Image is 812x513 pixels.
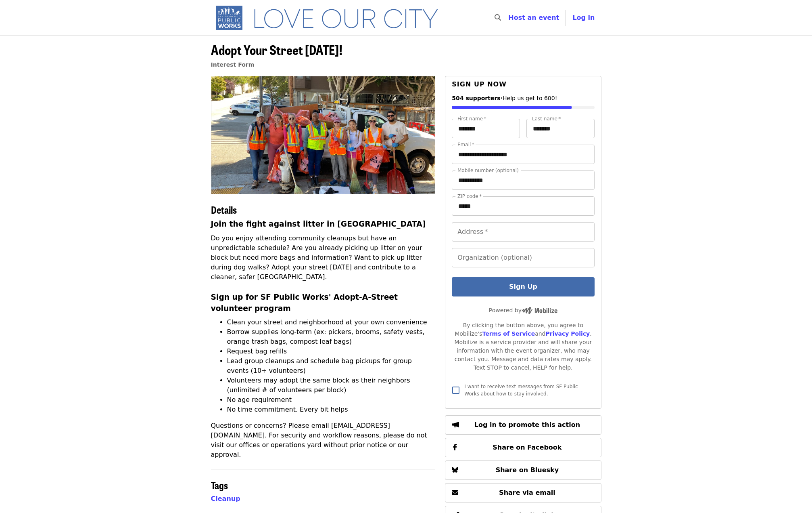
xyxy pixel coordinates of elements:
span: 504 supporters [452,95,500,101]
span: Sign up now [452,80,507,88]
label: Email [457,142,474,147]
p: Questions or concerns? Please email [EMAIL_ADDRESS][DOMAIN_NAME]. For security and workflow reaso... [211,421,436,460]
h3: Join the fight against litter in [GEOGRAPHIC_DATA] [211,219,436,230]
li: Lead group cleanups and schedule bag pickups for group events (10+ volunteers) [227,356,436,376]
li: Clean your street and neighborhood at your own convenience [227,317,436,327]
span: Help us get to 600! [503,95,557,101]
input: Address [452,222,594,242]
h3: Sign up for SF Public Works' Adopt-A-Street volunteer program [211,292,436,314]
li: Request bag refills [227,347,436,356]
span: Share on Bluesky [496,466,559,474]
span: Tags [211,478,228,492]
button: Share on Bluesky [445,460,601,480]
li: No time commitment. Every bit helps [227,405,436,414]
button: Sign Up [452,277,594,296]
a: Privacy Policy [545,330,590,337]
input: Mobile number (optional) [452,170,594,190]
label: Last name [532,116,561,121]
input: First name [452,119,520,138]
img: Adopt Your Street Today! organized by SF Public Works [211,76,435,193]
div: By clicking the button above, you agree to Mobilize's and . Mobilize is a service provider and wi... [452,321,594,372]
label: ZIP code [457,194,482,199]
a: Interest Form [211,61,255,68]
span: Details [211,202,237,217]
input: Search [506,8,512,27]
li: No age requirement [227,395,436,405]
input: Organization (optional) [452,248,594,267]
button: Share via email [445,483,601,502]
a: Terms of Service [482,330,535,337]
input: Email [452,145,594,164]
span: Share via email [499,489,555,496]
li: Borrow supplies long-term (ex: pickers, brooms, safety vests, orange trash bags, compost leaf bags) [227,327,436,347]
label: First name [457,116,486,121]
label: Mobile number (optional) [457,168,519,173]
input: ZIP code [452,196,594,216]
span: I want to receive text messages from SF Public Works about how to stay involved. [464,384,578,397]
img: SF Public Works - Home [211,5,450,31]
span: Powered by [489,307,557,313]
button: Log in [566,10,601,26]
a: Cleanup [211,495,240,502]
img: Powered by Mobilize [522,307,557,314]
li: Volunteers may adopt the same block as their neighbors (unlimited # of volunteers per block) [227,376,436,395]
button: Log in to promote this action [445,415,601,435]
span: Share on Facebook [493,444,562,451]
i: search icon [495,14,501,21]
div: · [452,93,594,103]
button: Share on Facebook [445,438,601,457]
span: Log in [572,14,595,21]
span: Log in to promote this action [474,421,580,429]
p: Do you enjoy attending community cleanups but have an unpredictable schedule? Are you already pic... [211,233,436,282]
a: Host an event [508,14,559,21]
span: Adopt Your Street [DATE]! [211,40,342,59]
input: Last name [526,119,595,138]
